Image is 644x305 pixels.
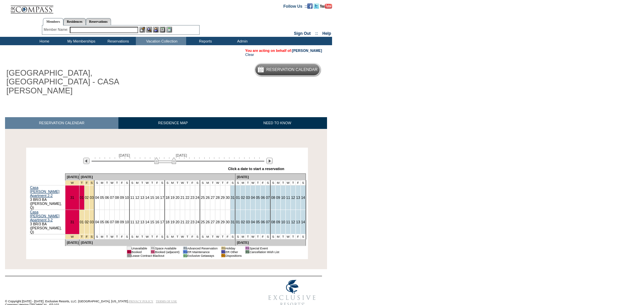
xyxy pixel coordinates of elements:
[127,254,131,257] td: 01
[261,196,265,200] a: 06
[291,220,295,224] a: 12
[136,37,186,45] td: Vacation Collection
[281,220,285,224] a: 10
[260,234,265,239] td: F
[187,246,218,250] td: Advanced Reservation
[246,220,250,224] a: 03
[80,196,84,200] a: 01
[109,234,114,239] td: W
[129,180,135,185] td: S
[79,180,84,185] td: New Year's
[201,220,205,224] a: 25
[227,117,327,129] a: NEED TO KNOW
[265,234,270,239] td: S
[151,246,155,250] td: 01
[120,196,124,200] a: 09
[183,250,187,254] td: 01
[125,220,129,224] a: 10
[109,180,114,185] td: W
[210,180,215,185] td: T
[320,4,332,8] a: Subscribe to our YouTube Channel
[266,220,270,224] a: 07
[276,196,280,200] a: 09
[225,234,230,239] td: F
[160,196,164,200] a: 17
[251,234,256,239] td: W
[251,196,255,200] a: 04
[301,234,306,239] td: S
[266,196,270,200] a: 07
[266,158,273,164] img: Next
[150,180,155,185] td: T
[145,220,149,224] a: 14
[119,180,124,185] td: F
[296,196,300,200] a: 13
[206,196,210,200] a: 26
[231,196,235,200] a: 31
[225,180,230,185] td: F
[175,234,180,239] td: T
[290,234,296,239] td: T
[156,300,177,303] a: TERMS OF USE
[129,234,135,239] td: S
[94,180,99,185] td: S
[191,220,195,224] a: 23
[215,180,220,185] td: W
[220,180,225,185] td: T
[100,196,104,200] a: 05
[155,196,159,200] a: 16
[187,250,218,254] td: ER Maintenance
[105,234,110,239] td: T
[63,18,86,25] a: Residences
[129,300,153,303] a: PRIVACY POLICY
[124,234,129,239] td: S
[140,234,145,239] td: T
[25,37,62,45] td: Home
[83,158,90,164] img: Previous
[90,196,94,200] a: 03
[235,239,306,246] td: [DATE]
[236,220,240,224] a: 01
[265,180,270,185] td: S
[30,185,60,198] a: Casa [PERSON_NAME] Apartment 2-2
[89,234,94,239] td: New Year's
[228,167,284,171] div: Click a date to start a reservation
[84,234,89,239] td: New Year's
[176,153,187,157] span: [DATE]
[5,117,118,129] a: RESERVATION CALENDAR
[140,220,144,224] a: 13
[125,196,129,200] a: 10
[200,180,205,185] td: S
[245,250,249,254] td: 01
[135,180,140,185] td: M
[135,220,139,224] a: 12
[322,31,331,36] a: Help
[294,31,311,36] a: Sign Out
[140,196,144,200] a: 13
[185,180,190,185] td: T
[180,220,184,224] a: 21
[221,246,225,250] td: 01
[190,234,195,239] td: F
[135,234,140,239] td: M
[246,196,250,200] a: 03
[115,196,119,200] a: 08
[301,220,305,224] a: 14
[95,196,99,200] a: 04
[140,27,145,32] img: b_edit.gif
[150,234,155,239] td: T
[241,196,245,200] a: 02
[80,220,84,224] a: 01
[130,220,134,224] a: 11
[85,220,89,224] a: 02
[221,220,225,224] a: 29
[210,234,215,239] td: T
[175,180,180,185] td: T
[180,196,184,200] a: 21
[246,180,251,185] td: T
[291,196,295,200] a: 12
[205,234,210,239] td: M
[256,220,260,224] a: 05
[185,220,190,224] a: 22
[118,117,228,129] a: RESIDENCE MAP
